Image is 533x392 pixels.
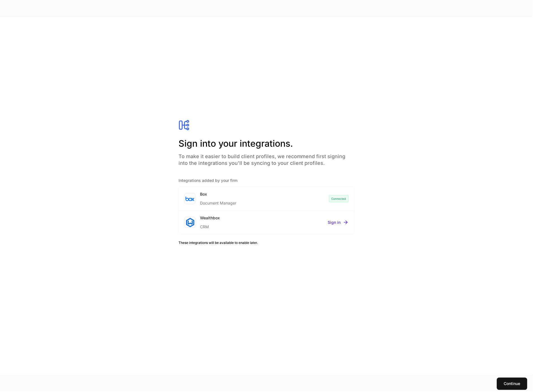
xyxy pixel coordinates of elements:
button: Sign in [328,220,349,225]
button: Continue [497,378,527,390]
h6: These integrations will be available to enable later. [179,240,354,245]
img: oYqM9ojoZLfzCHUefNbBcWHcyDPbQKagtYciMC8pFl3iZXy3dU33Uwy+706y+0q2uJ1ghNQf2OIHrSh50tUd9HaB5oMc62p0G... [185,196,194,201]
h2: Sign into your integrations. [179,137,354,150]
div: Connected [329,195,349,202]
h4: To make it easier to build client profiles, we recommend first signing into the integrations you'... [179,150,354,167]
div: Wealthbox [200,215,220,221]
div: Continue [504,382,520,386]
h5: Integrations added by your firm [179,178,354,183]
div: CRM [200,221,220,230]
div: Document Manager [200,197,236,206]
div: Box [200,191,236,197]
